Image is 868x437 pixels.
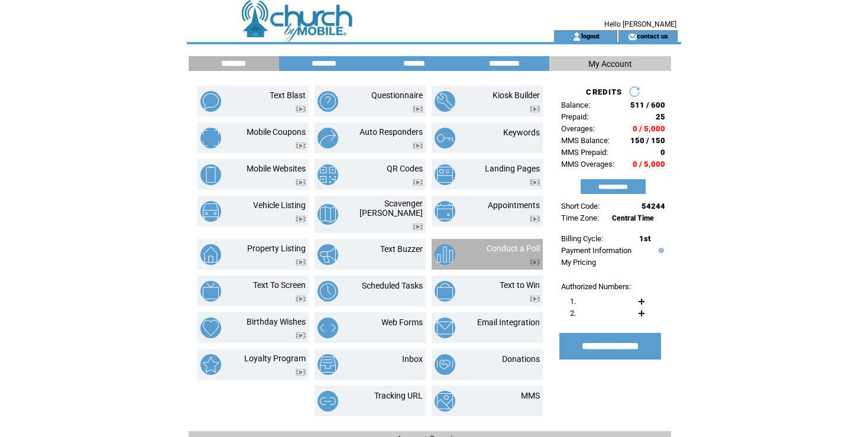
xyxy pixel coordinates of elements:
[630,136,665,145] span: 150 / 150
[561,101,590,109] span: Balance:
[570,309,576,318] span: 2.
[296,332,306,339] img: video.png
[296,296,306,302] img: video.png
[413,179,423,186] img: video.png
[633,160,665,169] span: 0 / 5,000
[633,124,665,133] span: 0 / 5,000
[200,281,221,302] img: text-to-screen.png
[435,164,455,185] img: landing-pages.png
[200,164,221,185] img: mobile-websites.png
[435,391,455,412] img: mms.png
[380,244,423,254] a: Text Buzzer
[247,244,306,253] a: Property Listing
[318,204,338,225] img: scavenger-hunt.png
[487,244,540,253] a: Conduct a Poll
[318,128,338,148] img: auto-responders.png
[488,200,540,210] a: Appointments
[561,258,596,267] a: My Pricing
[318,318,338,338] img: web-forms.png
[561,246,631,255] a: Payment Information
[561,136,610,145] span: MMS Balance:
[435,281,455,302] img: text-to-win.png
[296,369,306,376] img: video.png
[561,160,614,169] span: MMS Overages:
[500,280,540,290] a: Text to Win
[435,201,455,222] img: appointments.png
[588,59,632,69] span: My Account
[435,244,455,265] img: conduct-a-poll.png
[656,112,665,121] span: 25
[561,213,599,222] span: Time Zone:
[296,143,306,149] img: video.png
[318,91,338,112] img: questionnaire.png
[296,179,306,186] img: video.png
[530,259,540,266] img: video.png
[362,281,423,290] a: Scheduled Tasks
[612,214,654,222] span: Central Time
[200,354,221,375] img: loyalty-program.png
[572,32,581,41] img: account_icon.gif
[639,234,650,243] span: 1st
[374,391,423,400] a: Tracking URL
[247,317,306,326] a: Birthday Wishes
[359,199,423,218] a: Scavenger [PERSON_NAME]
[318,354,338,375] img: inbox.png
[435,91,455,112] img: kiosk-builder.png
[586,88,622,96] span: CREDITS
[296,106,306,112] img: video.png
[530,106,540,112] img: video.png
[485,164,540,173] a: Landing Pages
[413,143,423,149] img: video.png
[318,391,338,412] img: tracking-url.png
[656,248,664,253] img: help.gif
[253,200,306,210] a: Vehicle Listing
[493,90,540,100] a: Kiosk Builder
[244,354,306,363] a: Loyalty Program
[296,216,306,222] img: video.png
[381,318,423,327] a: Web Forms
[637,32,668,40] a: contact us
[628,32,637,41] img: contact_us_icon.gif
[200,91,221,112] img: text-blast.png
[318,164,338,185] img: qr-codes.png
[561,112,588,121] span: Prepaid:
[371,90,423,100] a: Questionnaire
[435,354,455,375] img: donations.png
[502,354,540,364] a: Donations
[561,282,631,291] span: Authorized Numbers:
[413,224,423,230] img: video.png
[270,90,306,100] a: Text Blast
[503,128,540,137] a: Keywords
[247,164,306,173] a: Mobile Websites
[477,318,540,327] a: Email Integration
[530,296,540,302] img: video.png
[247,127,306,137] a: Mobile Coupons
[200,128,221,148] img: mobile-coupons.png
[387,164,423,173] a: QR Codes
[570,297,576,306] span: 1.
[318,281,338,302] img: scheduled-tasks.png
[413,106,423,112] img: video.png
[561,234,603,243] span: Billing Cycle:
[318,244,338,265] img: text-buzzer.png
[660,148,665,157] span: 0
[561,148,608,157] span: MMS Prepaid:
[642,202,665,211] span: 54244
[630,101,665,109] span: 511 / 600
[435,128,455,148] img: keywords.png
[530,179,540,186] img: video.png
[604,20,676,28] span: Hello [PERSON_NAME]
[200,201,221,222] img: vehicle-listing.png
[296,259,306,266] img: video.png
[402,354,423,364] a: Inbox
[435,318,455,338] img: email-integration.png
[561,202,600,211] span: Short Code:
[200,318,221,338] img: birthday-wishes.png
[561,124,595,133] span: Overages:
[359,127,423,137] a: Auto Responders
[581,32,600,40] a: logout
[253,280,306,290] a: Text To Screen
[200,244,221,265] img: property-listing.png
[530,216,540,222] img: video.png
[521,391,540,400] a: MMS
